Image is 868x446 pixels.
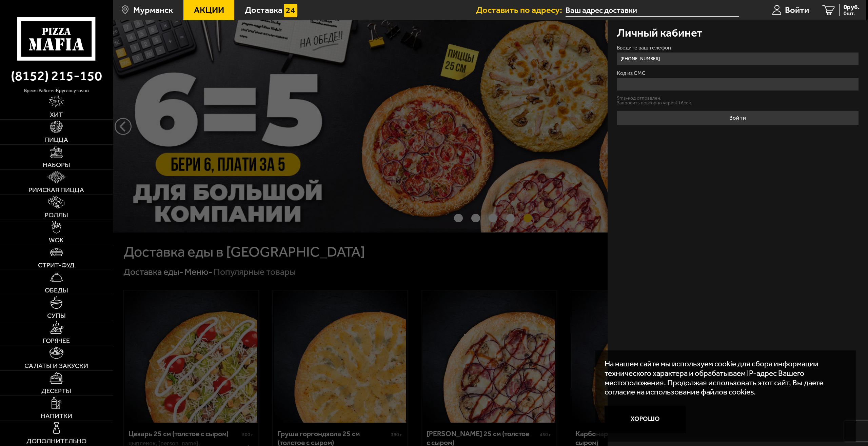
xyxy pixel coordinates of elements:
span: Салаты и закуски [24,363,88,369]
span: Напитки [41,413,72,420]
button: Войти [617,110,859,125]
span: Мурманск [133,6,173,15]
input: Ваш адрес доставки [566,4,739,17]
span: Стрит-фуд [38,262,75,269]
span: Обеды [45,287,68,294]
label: Код из СМС [617,70,859,76]
span: 0 руб. [844,4,860,11]
span: WOK [49,237,64,244]
span: Горячее [43,338,70,344]
span: Пицца [44,137,68,143]
button: Хорошо [605,406,686,433]
img: 15daf4d41897b9f0e9f617042186c801.svg [284,4,297,17]
span: Доставка [245,6,282,15]
span: Римская пицца [28,187,84,194]
span: Доставить по адресу: [476,6,566,15]
span: Роллы [45,212,68,219]
span: Хит [50,111,63,118]
span: Войти [785,6,809,15]
span: Акции [194,6,224,15]
span: Дополнительно [26,438,86,445]
span: Супы [47,312,66,319]
label: Введите ваш телефон [617,45,859,50]
span: Наборы [43,162,70,168]
span: 0 шт. [844,11,860,16]
span: Десерты [41,388,71,394]
p: Sms-код отправлен. [617,96,859,101]
p: На нашем сайте мы используем cookie для сбора информации технического характера и обрабатываем IP... [605,359,843,397]
h3: Личный кабинет [617,27,702,38]
p: Запросить повторно через 116 сек. [617,101,859,105]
